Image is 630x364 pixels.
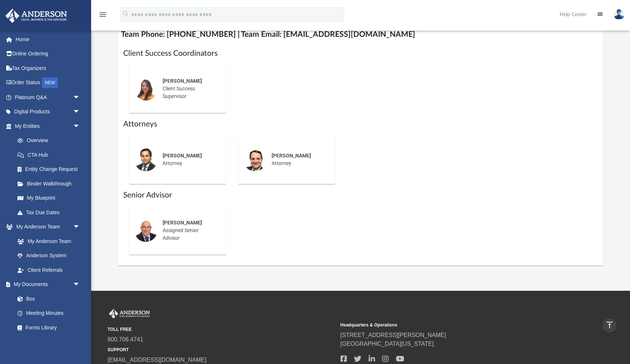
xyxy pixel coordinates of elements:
span: [PERSON_NAME] [163,220,202,226]
small: SUPPORT [108,347,335,353]
h4: Team Phone: [PHONE_NUMBER] | Team Email: [EMAIL_ADDRESS][DOMAIN_NAME] [118,26,603,43]
h1: Client Success Coordinators [123,48,598,59]
a: Home [5,32,91,47]
a: My Entitiesarrow_drop_down [5,119,91,133]
small: TOLL FREE [108,326,335,333]
a: Client Referrals [10,263,87,277]
a: Tax Due Dates [10,205,91,220]
span: arrow_drop_down [73,105,87,120]
a: Tax Organizers [5,61,91,75]
a: Platinum Q&Aarrow_drop_down [5,90,91,105]
img: User Pic [614,9,625,20]
a: Order StatusNEW [5,75,91,90]
img: thumbnail [134,219,157,242]
i: search [122,10,130,18]
h1: Attorneys [123,119,598,129]
a: Entity Change Request [10,162,91,177]
a: Anderson System [10,248,87,263]
a: My Anderson Team [10,234,84,248]
div: Attorney [157,147,221,172]
a: Box [10,291,84,306]
span: [PERSON_NAME] [272,153,311,158]
img: Anderson Advisors Platinum Portal [108,309,151,318]
a: Overview [10,133,91,148]
small: Headquarters & Operations [341,322,568,328]
a: [GEOGRAPHIC_DATA][US_STATE] [341,341,434,347]
div: Assigned Senior Advisor [157,214,221,247]
a: Forms Library [10,320,84,335]
img: thumbnail [134,77,157,101]
i: vertical_align_top [605,321,614,329]
a: Notarize [10,335,87,349]
span: arrow_drop_down [73,119,87,134]
div: Client Success Supervisor [157,72,221,105]
h1: Senior Advisor [123,190,598,200]
img: thumbnail [243,148,267,171]
span: [PERSON_NAME] [163,153,202,158]
a: [EMAIL_ADDRESS][DOMAIN_NAME] [108,357,206,363]
a: CTA Hub [10,148,91,162]
i: menu [98,10,107,19]
div: Attorney [267,147,330,172]
a: 800.706.4741 [108,336,143,343]
img: thumbnail [134,148,157,171]
a: menu [98,14,107,19]
a: Online Ordering [5,47,91,61]
a: Meeting Minutes [10,306,87,321]
span: arrow_drop_down [73,220,87,235]
a: Binder Walkthrough [10,176,91,191]
a: [STREET_ADDRESS][PERSON_NAME] [341,332,446,338]
a: Digital Productsarrow_drop_down [5,105,91,119]
span: arrow_drop_down [73,277,87,292]
a: My Blueprint [10,191,87,206]
a: My Documentsarrow_drop_down [5,277,87,292]
a: vertical_align_top [602,318,617,333]
img: Anderson Advisors Platinum Portal [3,9,69,23]
a: My Anderson Teamarrow_drop_down [5,220,87,234]
div: NEW [42,77,58,88]
span: [PERSON_NAME] [163,78,202,84]
span: arrow_drop_down [73,90,87,105]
